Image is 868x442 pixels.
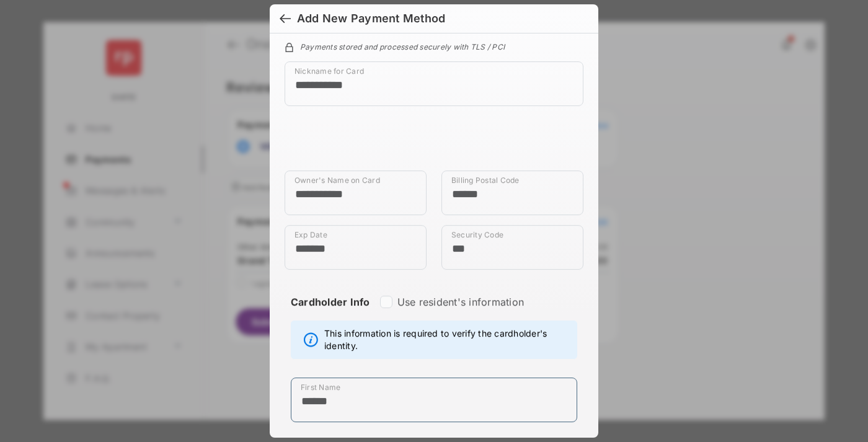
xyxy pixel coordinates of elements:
[285,116,583,170] iframe: Credit card field
[397,296,524,308] label: Use resident's information
[285,40,583,51] div: Payments stored and processed securely with TLS / PCI
[291,296,370,330] strong: Cardholder Info
[324,327,570,352] span: This information is required to verify the cardholder's identity.
[297,12,445,25] div: Add New Payment Method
